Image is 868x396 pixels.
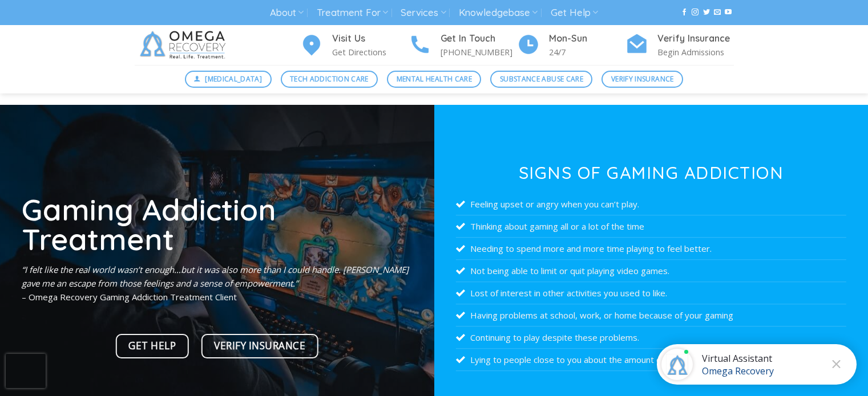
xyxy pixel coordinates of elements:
[270,2,304,23] a: About
[22,263,412,304] p: – Omega Recovery Gaming Addiction Treatment Client
[332,46,409,59] p: Get Directions
[409,31,517,59] a: Get In Touch [PHONE_NUMBER]
[692,9,699,17] a: Follow on Instagram
[401,2,446,23] a: Services
[456,238,846,260] li: Needing to spend more and more time playing to feel better.
[456,164,846,181] h3: Signs of Gaming Addiction
[135,25,235,65] img: Omega Recovery
[116,334,189,358] a: Get Help
[456,282,846,304] li: Lost of interest in other activities you used to like.
[500,74,583,84] span: Substance Abuse Care
[128,338,176,354] span: Get Help
[290,74,369,84] span: Tech Addiction Care
[201,334,318,358] a: Verify Insurance
[397,74,472,84] span: Mental Health Care
[317,2,388,23] a: Treatment For
[214,338,305,354] span: Verify Insurance
[456,260,846,282] li: Not being able to limit or quit playing video games.
[725,9,732,17] a: Follow on YouTube
[549,31,625,46] h4: Mon-Sun
[387,71,481,88] a: Mental Health Care
[456,326,846,349] li: Continuing to play despite these problems.
[456,304,846,326] li: Having problems at school, work, or home because of your gaming
[459,2,538,23] a: Knowledgebase
[456,349,846,371] li: Lying to people close to you about the amount of time you spend playing.
[300,31,409,59] a: Visit Us Get Directions
[714,9,721,17] a: Send us an email
[22,264,409,289] em: “I felt like the real world wasn’t enough…but it was also more than I could handle. [PERSON_NAME]...
[657,31,734,46] h4: Verify Insurance
[185,71,272,88] a: [MEDICAL_DATA]
[456,215,846,238] li: Thinking about gaming all or a lot of the time
[441,46,517,59] p: [PHONE_NUMBER]
[611,74,674,84] span: Verify Insurance
[281,71,378,88] a: Tech Addiction Care
[551,2,598,23] a: Get Help
[549,46,625,59] p: 24/7
[703,9,710,17] a: Follow on Twitter
[441,31,517,46] h4: Get In Touch
[490,71,592,88] a: Substance Abuse Care
[22,194,412,254] h1: Gaming Addiction Treatment
[657,46,734,59] p: Begin Admissions
[601,71,683,88] a: Verify Insurance
[456,193,846,215] li: Feeling upset or angry when you can’t play.
[6,354,46,388] iframe: reCAPTCHA
[681,9,688,17] a: Follow on Facebook
[625,31,734,59] a: Verify Insurance Begin Admissions
[332,31,409,46] h4: Visit Us
[205,74,262,84] span: [MEDICAL_DATA]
